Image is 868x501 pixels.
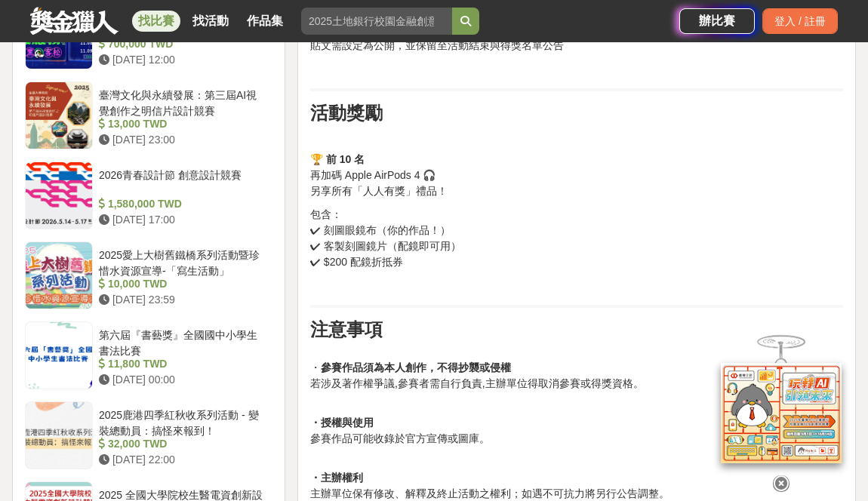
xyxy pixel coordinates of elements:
strong: 參賽作品須為本人創作，不得抄襲或侵權 [321,361,511,373]
a: 找比賽 [132,11,180,32]
strong: 🏆 前 10 名 [310,153,365,165]
div: 1,580,000 TWD [99,196,266,212]
div: 2025鹿港四季紅秋收系列活動 - 變裝總動員：搞怪來報到！ [99,407,266,436]
div: 臺灣文化與永續發展：第三屆AI視覺創作之明信片設計競賽 [99,88,266,116]
div: 登入 / 註冊 [762,8,838,34]
a: 2025愛上大樹舊鐵橋系列活動暨珍惜水資源宣導-「寫生活動」 10,000 TWD [DATE] 23:59 [25,241,272,309]
a: 找活動 [186,11,235,32]
p: ・ 若涉及著作權爭議,參賽者需自行負責,主辦單位得取消參賽或得獎資格。 [310,344,843,392]
p: 包含： ✔ 刻圖眼鏡布（你的作品！） ✔ 客製刻圖鏡片（配鏡即可用） ✔ $200 配鏡折抵券 [310,207,843,270]
img: d2146d9a-e6f6-4337-9592-8cefde37ba6b.png [721,363,842,463]
strong: ・主辦權利 [310,472,363,484]
div: 2026青春設計節 創意設計競賽 [99,168,266,196]
a: 第六屆『書藝獎』全國國中小學生書法比賽 11,800 TWD [DATE] 00:00 [25,321,272,389]
a: 2026青春設計節 創意設計競賽 1,580,000 TWD [DATE] 17:00 [25,161,272,229]
div: 11,800 TWD [99,356,266,372]
div: [DATE] 12:00 [99,52,266,68]
div: [DATE] 23:00 [99,132,266,148]
div: 10,000 TWD [99,276,266,292]
a: 2025鹿港四季紅秋收系列活動 - 變裝總動員：搞怪來報到！ 32,000 TWD [DATE] 22:00 [25,401,272,469]
div: [DATE] 00:00 [99,372,266,388]
p: 再加碼 Apple AirPods 4 🎧 另享所有「人人有獎」禮品！ [310,152,843,199]
div: 第六屆『書藝獎』全國國中小學生書法比賽 [99,327,266,356]
a: 臺灣文化與永續發展：第三屆AI視覺創作之明信片設計競賽 13,000 TWD [DATE] 23:00 [25,81,272,149]
a: 作品集 [241,11,289,32]
strong: 注意事項 [310,320,383,340]
div: [DATE] 17:00 [99,212,266,228]
div: 13,000 TWD [99,116,266,132]
strong: ・授權與使用 [310,416,374,429]
div: [DATE] 23:59 [99,292,266,308]
div: [DATE] 22:00 [99,452,266,468]
div: 2025愛上大樹舊鐵橋系列活動暨珍惜水資源宣導-「寫生活動」 [99,247,266,276]
input: 2025土地銀行校園金融創意挑戰賽：從你出發 開啟智慧金融新頁 [301,8,452,35]
div: 700,000 TWD [99,36,266,52]
a: 辦比賽 [679,8,755,34]
div: 32,000 TWD [99,436,266,452]
p: 參賽作品可能收錄於官方宣傳或圖庫。 [310,399,843,447]
strong: 活動獎勵 [310,103,383,123]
